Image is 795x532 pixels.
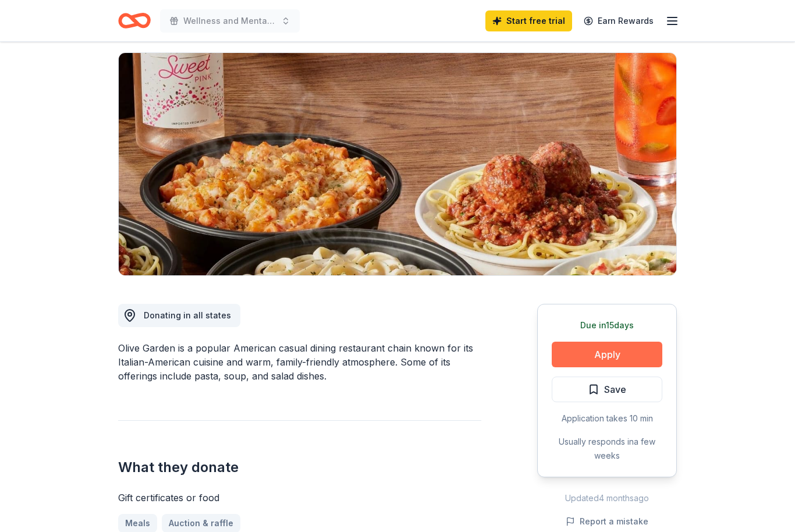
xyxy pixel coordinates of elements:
div: Updated 4 months ago [537,492,677,506]
div: Gift certificates or food [118,491,481,505]
button: Apply [552,342,662,368]
a: Start free trial [485,10,572,31]
div: Usually responds in a few weeks [552,435,662,463]
div: Application takes 10 min [552,412,662,426]
button: Wellness and Mental Health Awareness [160,9,300,33]
span: Save [604,382,626,398]
button: Save [552,377,662,403]
div: Due in 15 days [552,319,662,333]
span: Donating in all states [144,311,231,321]
img: Image for Olive Garden [119,54,676,276]
span: Wellness and Mental Health Awareness [183,14,276,28]
h2: What they donate [118,459,481,477]
a: Home [118,7,151,34]
button: Report a mistake [566,515,648,529]
a: Earn Rewards [577,10,661,31]
div: Olive Garden is a popular American casual dining restaurant chain known for its Italian-American ... [118,342,481,384]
